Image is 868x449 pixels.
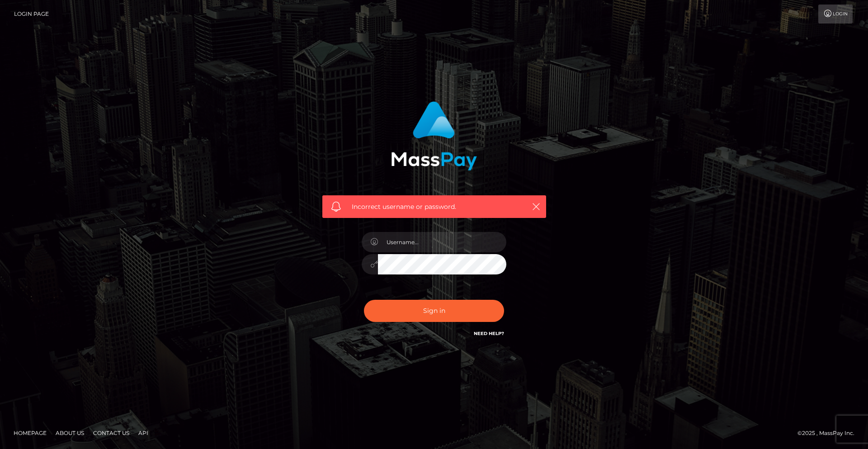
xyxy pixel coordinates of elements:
a: API [135,426,152,440]
a: Login Page [14,5,49,24]
div: © 2025 , MassPay Inc. [797,428,861,438]
a: About Us [52,426,88,440]
img: MassPay Login [391,101,477,170]
a: Homepage [10,426,50,440]
a: Login [818,5,853,24]
a: Contact Us [90,426,133,440]
input: Username... [378,232,506,252]
button: Sign in [364,300,504,322]
span: Incorrect username or password. [352,202,517,212]
a: Need Help? [474,331,504,336]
